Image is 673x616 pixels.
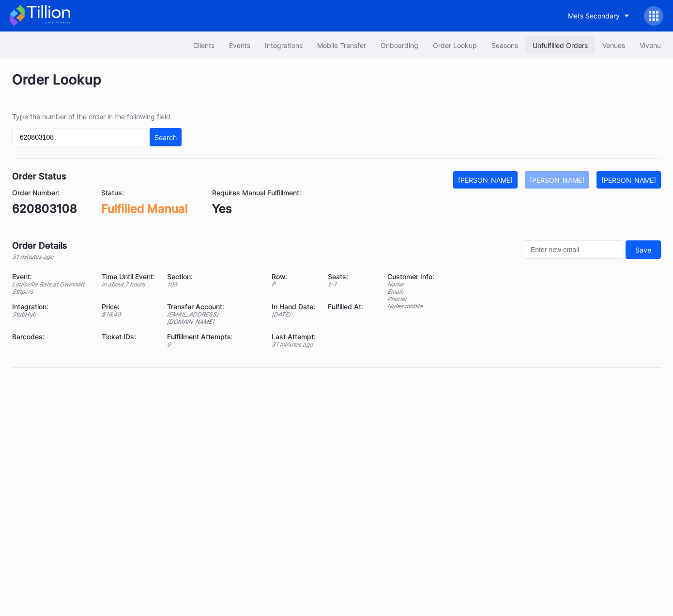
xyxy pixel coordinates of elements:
[597,171,661,189] button: [PERSON_NAME]
[12,253,67,260] div: 31 minutes ago
[632,36,668,54] button: Vivenu
[212,189,301,197] div: Requires Manual Fulfillment:
[272,332,316,341] div: Last Attempt:
[167,302,260,311] div: Transfer Account:
[102,281,155,288] div: in about 7 hours
[12,332,90,341] div: Barcodes:
[387,281,434,288] div: Name:
[373,36,426,54] button: Onboarding
[258,36,310,54] button: Integrations
[328,272,363,281] div: Seats:
[595,36,632,54] button: Venues
[568,12,620,20] div: Mets Secondary
[12,311,90,318] div: StubHub
[484,36,525,54] button: Seasons
[272,311,316,318] div: [DATE]
[12,71,661,100] div: Order Lookup
[525,171,589,189] button: [PERSON_NAME]
[167,272,260,281] div: Section:
[602,41,625,49] div: Venues
[167,341,260,348] div: 0
[12,281,90,295] div: Louisville Bats at Gwinnett Stripers
[102,272,155,281] div: Time Until Event:
[101,202,188,216] div: Fulfilled Manual
[523,240,623,259] input: Enter new email
[265,41,303,49] div: Integrations
[272,302,316,311] div: In Hand Date:
[193,41,214,49] div: Clients
[12,302,90,311] div: Integration:
[601,176,656,184] div: [PERSON_NAME]
[433,41,477,49] div: Order Lookup
[222,36,258,54] button: Events
[458,176,513,184] div: [PERSON_NAME]
[150,128,182,146] button: Search
[525,36,595,54] button: Unfulfilled Orders
[272,281,316,288] div: P
[626,240,661,259] button: Save
[101,189,188,197] div: Status:
[102,311,155,318] div: $ 16.49
[212,202,301,216] div: Yes
[12,272,90,281] div: Event:
[640,41,661,49] div: Vivenu
[387,288,434,295] div: Email:
[272,341,316,348] div: 31 minutes ago
[328,281,363,288] div: 1 - 1
[561,7,637,25] button: Mets Secondary
[12,171,66,181] div: Order Status
[167,281,260,288] div: 109
[381,41,418,49] div: Onboarding
[635,246,651,254] div: Save
[530,176,584,184] div: [PERSON_NAME]
[328,302,363,311] div: Fulfilled At:
[12,128,147,146] input: GT59662
[167,311,260,325] div: [EMAIL_ADDRESS][DOMAIN_NAME]
[12,202,77,216] div: 620803108
[12,240,67,251] div: Order Details
[12,112,182,121] div: Type the number of the order in the following field
[154,133,177,142] div: Search
[229,41,250,49] div: Events
[310,36,373,54] button: Mobile Transfer
[102,302,155,311] div: Price:
[491,41,518,49] div: Seasons
[533,41,588,49] div: Unfulfilled Orders
[167,332,260,341] div: Fulfillment Attempts:
[102,332,155,341] div: Ticket IDs:
[387,302,434,310] div: Notes: mobile
[272,272,316,281] div: Row:
[453,171,518,189] button: [PERSON_NAME]
[12,189,77,197] div: Order Number:
[186,36,222,54] button: Clients
[426,36,484,54] button: Order Lookup
[317,41,366,49] div: Mobile Transfer
[387,295,434,302] div: Phone:
[387,272,434,281] div: Customer Info:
